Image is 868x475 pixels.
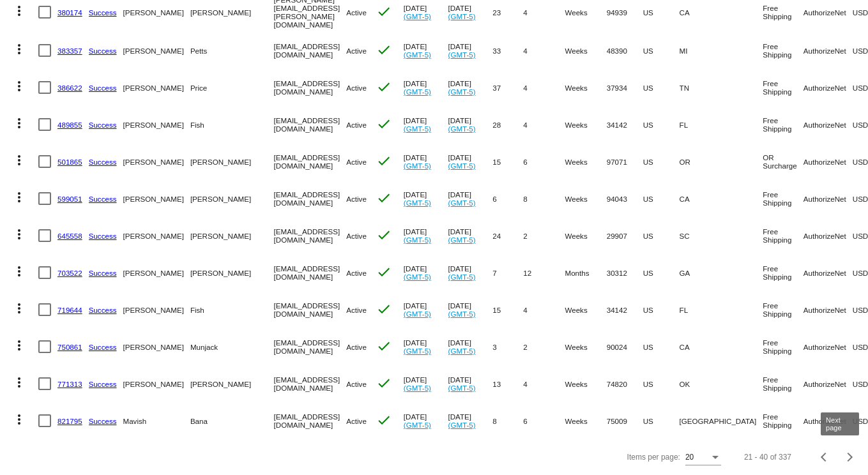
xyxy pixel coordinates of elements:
mat-cell: Free Shipping [763,106,803,143]
mat-icon: check [376,153,392,169]
mat-cell: 6 [523,402,565,439]
mat-icon: more_vert [11,3,27,19]
mat-cell: Weeks [565,365,606,402]
mat-cell: Weeks [565,180,606,217]
a: (GMT-5) [404,199,431,207]
mat-cell: MI [680,32,763,69]
a: Success [89,8,117,17]
mat-cell: [PERSON_NAME] [123,217,190,254]
mat-cell: 33 [492,32,523,69]
a: (GMT-5) [448,347,476,355]
mat-icon: check [376,375,392,391]
mat-cell: [DATE] [448,180,493,217]
mat-cell: 6 [523,143,565,180]
mat-cell: [DATE] [404,291,448,328]
span: Active [346,417,367,425]
mat-cell: [DATE] [448,106,493,143]
mat-cell: 28 [492,106,523,143]
span: Active [346,306,367,314]
a: (GMT-5) [448,162,476,170]
mat-cell: [PERSON_NAME] [190,143,274,180]
a: 380174 [57,8,82,17]
mat-cell: [EMAIL_ADDRESS][DOMAIN_NAME] [274,365,347,402]
span: Active [346,195,367,203]
mat-cell: 74820 [607,365,643,402]
mat-cell: [PERSON_NAME] [190,217,274,254]
mat-cell: [PERSON_NAME] [123,32,190,69]
a: (GMT-5) [404,310,431,318]
mat-cell: Mavish [123,402,190,439]
mat-cell: [EMAIL_ADDRESS][DOMAIN_NAME] [274,106,347,143]
mat-cell: [DATE] [404,32,448,69]
mat-cell: AuthorizeNet [803,402,853,439]
span: Active [346,121,367,129]
mat-cell: [PERSON_NAME] [123,106,190,143]
mat-icon: check [376,412,392,428]
mat-cell: Free Shipping [763,365,803,402]
a: Success [89,269,117,277]
mat-cell: Weeks [565,106,606,143]
mat-cell: Munjack [190,328,274,365]
mat-cell: AuthorizeNet [803,365,853,402]
mat-icon: more_vert [11,190,27,205]
mat-icon: check [376,338,392,354]
mat-cell: US [643,291,680,328]
mat-cell: 48390 [607,32,643,69]
mat-cell: [EMAIL_ADDRESS][DOMAIN_NAME] [274,328,347,365]
mat-cell: Free Shipping [763,180,803,217]
mat-cell: [DATE] [404,69,448,106]
a: (GMT-5) [404,124,431,133]
mat-cell: [DATE] [448,291,493,328]
a: Success [89,417,117,425]
a: 386622 [57,84,82,92]
mat-cell: [PERSON_NAME] [123,328,190,365]
a: 501865 [57,158,82,166]
a: (GMT-5) [448,50,476,59]
mat-cell: OR [680,143,763,180]
mat-cell: 29907 [607,217,643,254]
div: 21 - 40 of 337 [744,453,791,462]
mat-icon: check [376,4,392,19]
mat-cell: [PERSON_NAME] [123,69,190,106]
mat-cell: Weeks [565,291,606,328]
mat-cell: [DATE] [404,143,448,180]
a: (GMT-5) [404,347,431,355]
a: Success [89,84,117,92]
mat-cell: [EMAIL_ADDRESS][DOMAIN_NAME] [274,254,347,291]
mat-icon: check [376,190,392,206]
mat-cell: [GEOGRAPHIC_DATA] [680,402,763,439]
mat-cell: 75009 [607,402,643,439]
a: 821795 [57,417,82,425]
mat-cell: [DATE] [448,402,493,439]
mat-cell: 34142 [607,106,643,143]
mat-cell: Months [565,254,606,291]
a: Success [89,343,117,351]
span: Active [346,380,367,388]
mat-icon: check [376,264,392,280]
mat-cell: [EMAIL_ADDRESS][DOMAIN_NAME] [274,32,347,69]
mat-cell: Free Shipping [763,32,803,69]
mat-cell: [EMAIL_ADDRESS][DOMAIN_NAME] [274,69,347,106]
mat-cell: 4 [523,32,565,69]
mat-cell: 15 [492,143,523,180]
mat-icon: more_vert [11,153,27,168]
mat-cell: [PERSON_NAME] [123,291,190,328]
mat-icon: check [376,301,392,317]
mat-cell: [DATE] [448,328,493,365]
mat-cell: Free Shipping [763,291,803,328]
mat-cell: [DATE] [404,106,448,143]
mat-cell: 24 [492,217,523,254]
mat-cell: CA [680,180,763,217]
mat-cell: 2 [523,328,565,365]
mat-cell: TN [680,69,763,106]
button: Next page [837,444,863,470]
mat-icon: check [376,227,392,243]
mat-cell: [EMAIL_ADDRESS][DOMAIN_NAME] [274,291,347,328]
mat-cell: Petts [190,32,274,69]
mat-cell: CA [680,328,763,365]
mat-cell: 8 [492,402,523,439]
mat-cell: 4 [523,291,565,328]
mat-cell: [DATE] [448,217,493,254]
mat-icon: more_vert [11,264,27,279]
mat-cell: US [643,32,680,69]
